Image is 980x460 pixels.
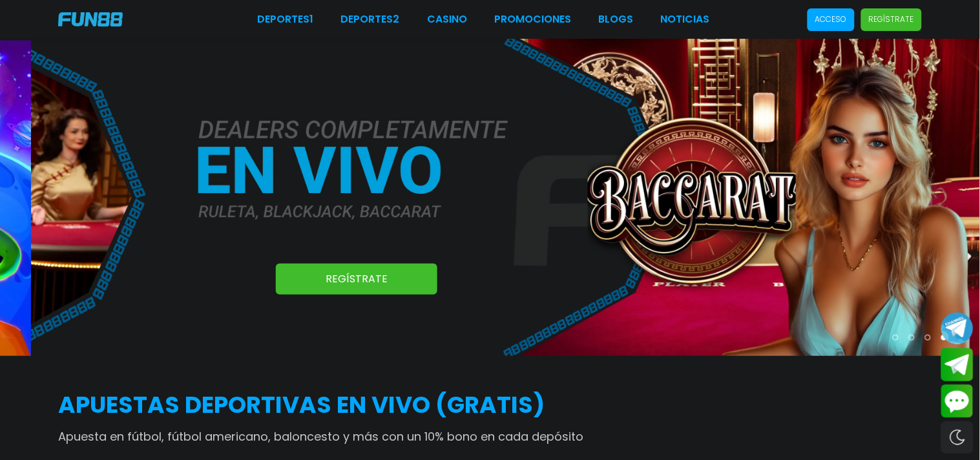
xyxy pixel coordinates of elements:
[941,421,974,454] div: Switch theme
[660,12,709,27] a: NOTICIAS
[427,12,467,27] a: CASINO
[58,12,123,26] img: Company Logo
[494,12,571,27] a: Promociones
[598,12,633,27] a: BLOGS
[58,388,922,423] h2: APUESTAS DEPORTIVAS EN VIVO (gratis)
[941,311,974,345] button: Join telegram channel
[258,12,314,27] a: Deportes1
[276,264,437,295] a: Regístrate
[941,384,974,418] button: Contact customer service
[341,12,400,27] a: Deportes2
[941,348,974,382] button: Join telegram
[58,428,922,445] p: Apuesta en fútbol, fútbol americano, baloncesto y más con un 10% bono en cada depósito
[869,14,914,25] p: Regístrate
[815,14,847,25] p: Acceso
